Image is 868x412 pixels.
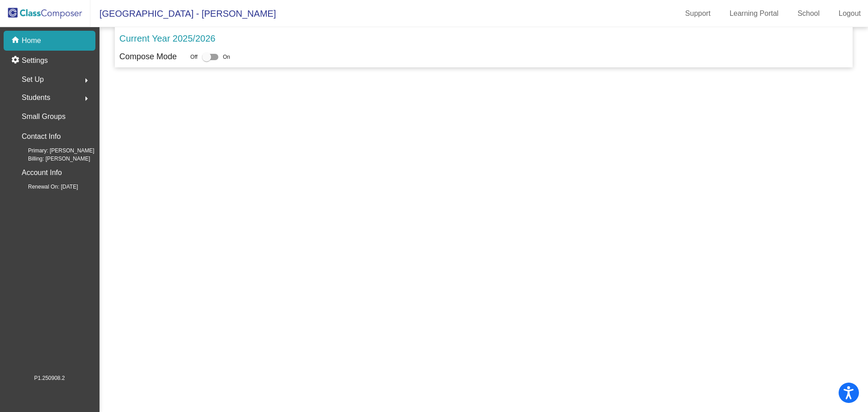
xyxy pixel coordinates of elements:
span: Set Up [22,73,44,86]
span: Primary: [PERSON_NAME] [14,147,94,155]
mat-icon: arrow_right [81,75,92,86]
mat-icon: settings [11,55,22,66]
p: Home [22,35,41,46]
mat-icon: arrow_right [81,93,92,104]
span: Off [190,53,198,61]
p: Small Groups [22,110,66,123]
span: [GEOGRAPHIC_DATA] - [PERSON_NAME] [90,6,276,21]
p: Contact Info [22,130,61,143]
span: Students [22,91,50,104]
mat-icon: home [11,35,22,46]
a: Support [678,6,718,21]
p: Compose Mode [119,51,177,63]
span: Renewal On: [DATE] [14,183,78,191]
p: Settings [22,55,48,66]
p: Current Year 2025/2026 [119,32,215,45]
a: Logout [831,6,868,21]
p: Account Info [22,166,62,179]
span: On [223,53,230,61]
a: School [790,6,827,21]
a: Learning Portal [722,6,786,21]
span: Billing: [PERSON_NAME] [14,155,90,163]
